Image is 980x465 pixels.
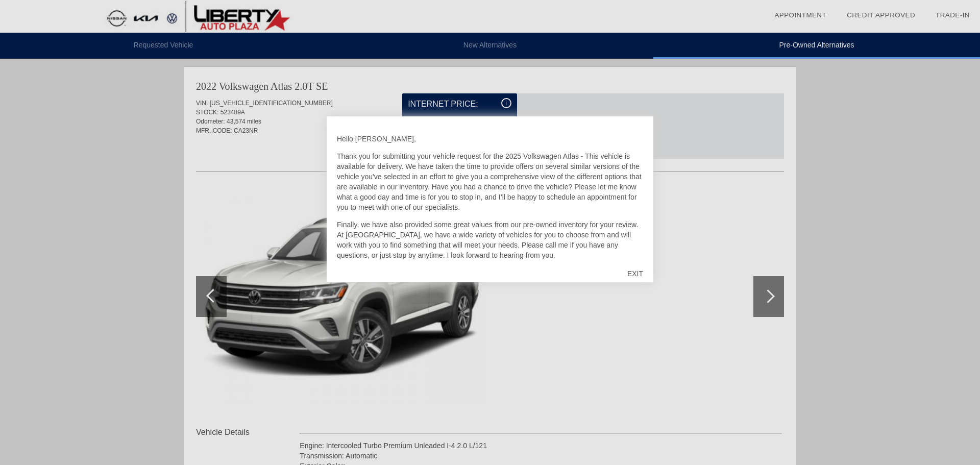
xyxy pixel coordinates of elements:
a: Trade-In [936,11,970,19]
a: Appointment [774,11,826,19]
p: Thank you for submitting your vehicle request for the 2025 Volkswagen Atlas - This vehicle is ava... [337,151,643,212]
p: Hello [PERSON_NAME], [337,134,643,144]
p: Finally, we have also provided some great values from our pre-owned inventory for your review. At... [337,219,643,260]
div: EXIT [617,258,653,289]
a: Credit Approved [847,11,915,19]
